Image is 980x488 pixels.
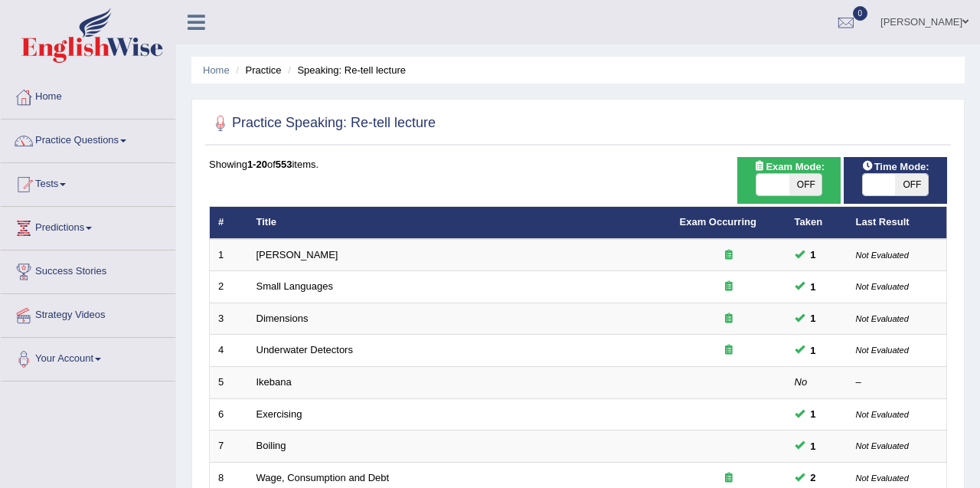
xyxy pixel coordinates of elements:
span: You can still take this question [805,279,822,295]
td: 3 [210,303,248,335]
span: You can still take this question [805,247,822,263]
span: Time Mode: [856,159,936,175]
a: [PERSON_NAME] [256,249,338,260]
a: Success Stories [1,251,175,289]
a: Dimensions [256,313,309,324]
a: Ikebana [256,376,292,388]
div: Exam occurring question [680,343,778,358]
div: Exam occurring question [680,312,778,326]
th: Title [248,207,671,239]
span: OFF [896,174,929,195]
small: Not Evaluated [856,314,909,323]
a: Home [203,64,230,76]
li: Speaking: Re-tell lecture [284,63,406,77]
th: Last Result [848,207,947,239]
h2: Practice Speaking: Re-tell lecture [209,112,436,135]
td: 2 [210,271,248,303]
li: Practice [232,63,281,77]
td: 5 [210,367,248,399]
td: 1 [210,239,248,271]
a: Underwater Detectors [256,344,353,355]
a: Boiling [256,440,286,451]
span: Exam Mode: [747,159,830,175]
em: No [795,376,808,388]
a: Tests [1,163,175,201]
div: – [856,375,939,390]
b: 553 [276,159,292,170]
small: Not Evaluated [856,251,909,260]
span: You can still take this question [805,470,822,486]
td: 4 [210,335,248,367]
small: Not Evaluated [856,410,909,419]
a: Small Languages [256,280,333,292]
small: Not Evaluated [856,473,909,483]
a: Wage, Consumption and Debt [256,472,390,483]
span: You can still take this question [805,406,822,422]
div: Exam occurring question [680,280,778,294]
th: # [210,207,248,239]
a: Exercising [256,408,302,420]
a: Exam Occurring [680,216,756,228]
small: Not Evaluated [856,282,909,291]
a: Practice Questions [1,120,175,158]
b: 1-20 [247,159,267,170]
span: OFF [789,174,822,195]
th: Taken [786,207,848,239]
a: Home [1,76,175,114]
td: 7 [210,431,248,463]
div: Showing of items. [209,157,947,172]
small: Not Evaluated [856,346,909,355]
div: Exam occurring question [680,471,778,486]
a: Your Account [1,338,175,376]
td: 6 [210,398,248,431]
a: Strategy Videos [1,294,175,332]
small: Not Evaluated [856,441,909,450]
span: You can still take this question [805,310,822,326]
span: You can still take this question [805,438,822,454]
div: Exam occurring question [680,248,778,263]
div: Show exams occurring in exams [737,157,841,204]
a: Predictions [1,207,175,245]
span: 0 [853,6,868,21]
span: You can still take this question [805,342,822,359]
